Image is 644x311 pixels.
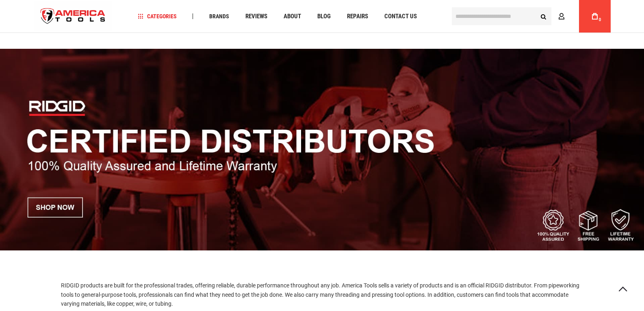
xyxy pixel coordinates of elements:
[280,11,305,22] a: About
[317,13,331,20] span: Blog
[343,11,372,22] a: Repairs
[206,11,233,22] a: Brands
[34,1,113,32] img: America Tools
[209,13,229,19] span: Brands
[314,11,334,22] a: Blog
[245,13,267,20] span: Reviews
[536,9,551,24] button: Search
[138,13,177,19] span: Categories
[347,13,368,20] span: Repairs
[61,281,583,308] p: RIDGID products are built for the professional trades, offering reliable, durable performance thr...
[242,11,271,22] a: Reviews
[284,13,301,20] span: About
[599,17,601,22] span: 0
[381,11,421,22] a: Contact Us
[34,1,113,32] a: store logo
[134,11,180,22] a: Categories
[384,13,417,20] span: Contact Us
